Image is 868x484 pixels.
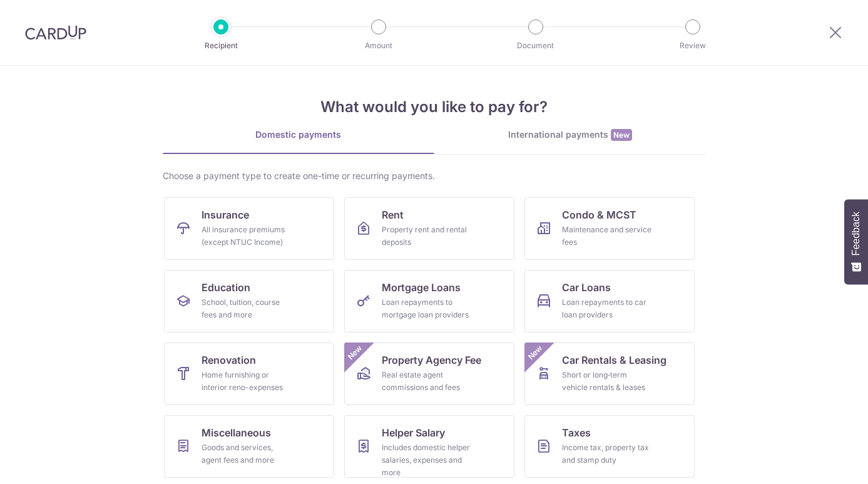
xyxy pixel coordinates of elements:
span: Property Agency Fee [382,353,481,368]
span: Condo & MCST [562,207,636,222]
div: Includes domestic helper salaries, expenses and more [382,441,472,479]
span: New [611,129,632,141]
div: Maintenance and service fees [562,224,652,249]
button: Feedback - Show survey [844,199,868,284]
a: RenovationHome furnishing or interior reno-expenses [164,342,334,405]
div: Property rent and rental deposits [382,224,472,249]
span: Taxes [562,425,591,440]
div: International payments [434,128,706,142]
p: Document [489,39,582,52]
span: Helper Salary [382,425,445,440]
div: Real estate agent commissions and fees [382,369,472,394]
a: MiscellaneousGoods and services, agent fees and more [164,415,334,478]
div: Choose a payment type to create one-time or recurring payments. [163,170,706,182]
div: Goods and services, agent fees and more [202,441,292,466]
div: Loan repayments to mortgage loan providers [382,296,472,321]
a: Condo & MCSTMaintenance and service fees [524,197,695,260]
h4: What would you like to pay for? [163,96,706,118]
div: Home furnishing or interior reno-expenses [202,369,292,394]
div: Loan repayments to car loan providers [562,296,652,321]
div: Domestic payments [163,128,434,141]
p: Review [646,39,739,52]
a: Car LoansLoan repayments to car loan providers [524,270,695,332]
p: Amount [332,39,425,52]
a: Property Agency FeeReal estate agent commissions and feesNew [344,342,514,405]
div: All insurance premiums (except NTUC Income) [202,224,292,249]
a: Car Rentals & LeasingShort or long‑term vehicle rentals & leasesNew [524,342,695,405]
a: TaxesIncome tax, property tax and stamp duty [524,415,695,478]
a: EducationSchool, tuition, course fees and more [164,270,334,332]
a: Mortgage LoansLoan repayments to mortgage loan providers [344,270,514,332]
a: InsuranceAll insurance premiums (except NTUC Income) [164,197,334,260]
div: Income tax, property tax and stamp duty [562,441,652,466]
img: CardUp [25,25,86,40]
span: Car Rentals & Leasing [562,353,666,368]
span: Insurance [202,207,249,222]
a: Helper SalaryIncludes domestic helper salaries, expenses and more [344,415,514,478]
span: Car Loans [562,280,611,295]
span: New [344,342,365,363]
span: Feedback [850,212,862,255]
span: Rent [382,207,404,222]
span: Mortgage Loans [382,280,461,295]
span: Miscellaneous [202,425,271,440]
a: RentProperty rent and rental deposits [344,197,514,260]
p: Recipient [175,39,267,52]
span: New [524,342,545,363]
div: Short or long‑term vehicle rentals & leases [562,369,652,394]
div: School, tuition, course fees and more [202,296,292,321]
span: Education [202,280,250,295]
span: Renovation [202,353,256,368]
